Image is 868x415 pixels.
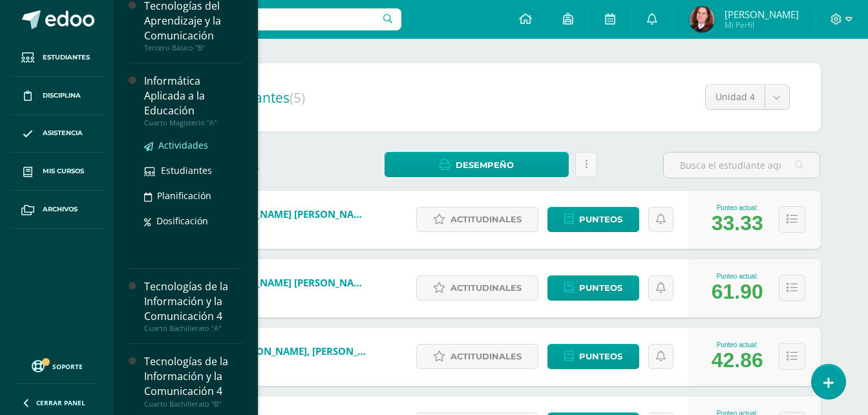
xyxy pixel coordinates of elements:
span: Punteos [579,345,622,368]
a: [PERSON_NAME] [PERSON_NAME] [215,207,370,220]
a: Disciplina [10,77,103,115]
a: Planificación [144,188,242,203]
div: Tecnologías de la Información y la Comunicación 4 [144,354,242,399]
input: Busca el estudiante aquí... [664,153,820,178]
span: [PERSON_NAME] [725,8,799,21]
a: Punteos [547,207,639,232]
div: Punteo actual: [712,273,763,280]
div: Cuarto Magisterio "A" [144,118,242,127]
span: Archivos [43,204,78,215]
a: Actitudinales [416,207,538,232]
span: Disciplina [43,90,81,101]
a: Soporte [16,357,98,374]
a: Estudiantes [144,163,242,178]
a: Dosificación [144,213,242,228]
span: Desempeño [456,153,514,177]
a: Tecnologías de la Información y la Comunicación 4Cuarto Bachillerato "A" [144,279,242,333]
span: (5) [290,89,305,107]
a: Desempeño [385,152,569,177]
span: Actitudinales [450,345,522,368]
span: 20250078 [215,357,370,368]
a: Estudiantes [10,39,103,77]
span: Planificación [157,189,211,202]
div: Tercero Básico "B" [144,43,242,52]
a: Archivos [10,191,103,229]
a: Unidad 4 [706,85,789,109]
a: Punteos [547,275,639,301]
span: Punteos [579,207,622,231]
span: Actitudinales [450,276,522,300]
span: Mi Perfil [725,19,799,30]
div: Punteo actual: [712,341,763,348]
span: Estudiantes [216,89,305,107]
a: [PERSON_NAME] [PERSON_NAME] [215,276,370,289]
a: Mis cursos [10,153,103,191]
input: Busca un usuario... [122,8,401,30]
a: Actividades [144,138,242,153]
span: Soporte [52,362,83,371]
div: Punteo actual: [712,204,763,211]
span: Estudiantes [43,52,90,63]
span: 20250077 [215,289,370,300]
span: 20230041 [215,220,370,231]
a: de [PERSON_NAME], [PERSON_NAME] [215,345,370,357]
span: Estudiantes [161,164,212,176]
a: Asistencia [10,115,103,153]
div: Informática Aplicada a la Educación [144,74,242,118]
div: Tecnologías de la Información y la Comunicación 4 [144,279,242,324]
div: Cuarto Bachillerato "B" [144,399,242,409]
span: Actitudinales [450,207,522,231]
span: Punteos [579,276,622,300]
span: Actividades [158,139,208,151]
div: 42.86 [712,348,763,372]
a: Punteos [547,344,639,369]
span: Cerrar panel [36,398,85,407]
a: Informática Aplicada a la EducaciónCuarto Magisterio "A" [144,74,242,127]
div: 61.90 [712,280,763,304]
a: Tecnologías de la Información y la Comunicación 4Cuarto Bachillerato "B" [144,354,242,408]
span: Dosificación [156,215,208,227]
a: Actitudinales [416,275,538,301]
div: Cuarto Bachillerato "A" [144,324,242,333]
span: Asistencia [43,128,83,138]
div: 33.33 [712,211,763,235]
span: Unidad 4 [715,85,755,109]
a: Actitudinales [416,344,538,369]
img: fd0864b42e40efb0ca870be3ccd70d1f.png [689,6,715,32]
span: Mis cursos [43,166,84,176]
